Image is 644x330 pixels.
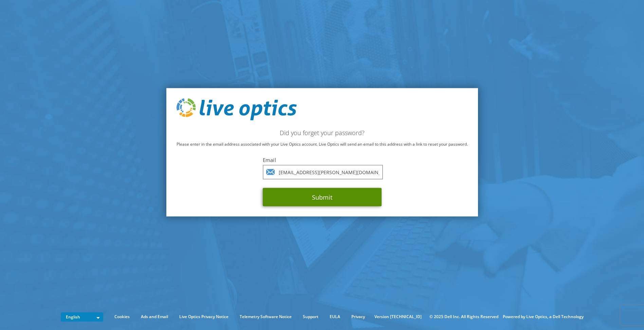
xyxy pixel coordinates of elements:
button: Submit [263,188,382,206]
a: EULA [325,313,345,320]
a: Ads and Email [136,313,173,320]
p: Please enter in the email address associated with your Live Optics account. Live Optics will send... [177,141,468,148]
h2: Did you forget your password? [177,129,468,136]
a: Support [298,313,324,320]
img: live_optics_svg.svg [177,98,297,121]
a: Live Optics Privacy Notice [174,313,234,320]
label: Email [263,157,382,163]
li: Powered by Live Optics, a Dell Technology [503,313,584,320]
a: Privacy [346,313,370,320]
li: Version [TECHNICAL_ID] [371,313,425,320]
a: Cookies [109,313,135,320]
a: Telemetry Software Notice [235,313,297,320]
li: © 2025 Dell Inc. All Rights Reserved [426,313,502,320]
